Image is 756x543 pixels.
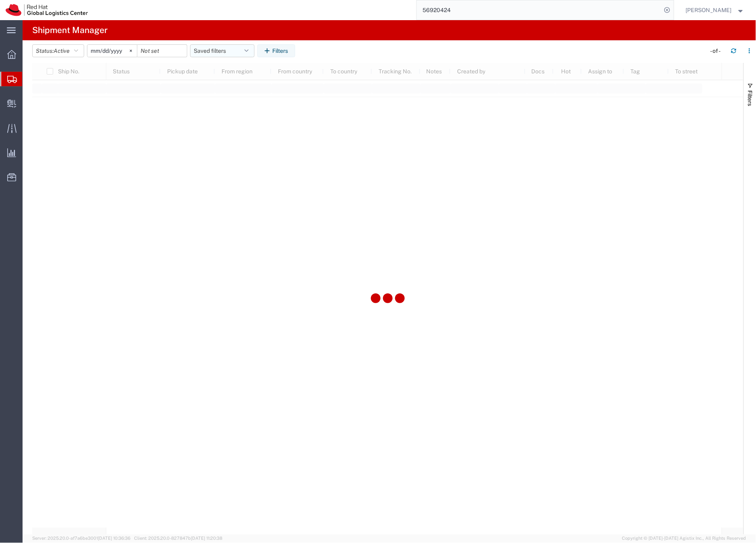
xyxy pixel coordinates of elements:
button: Filters [257,44,295,57]
span: Client: 2025.20.0-827847b [134,536,222,541]
span: [DATE] 11:20:38 [191,536,222,541]
span: Server: 2025.20.0-af7a6be3001 [32,536,130,541]
span: Copyright © [DATE]-[DATE] Agistix Inc., All Rights Reserved [622,535,746,542]
div: - of - [710,47,725,55]
span: Active [54,48,70,54]
img: logo [6,4,88,16]
span: [DATE] 10:36:36 [98,536,130,541]
span: Filters [747,90,754,106]
input: Not set [87,45,137,57]
span: Sona Mala [686,6,732,15]
button: Status:Active [32,44,84,57]
button: Saved filters [190,44,255,57]
h4: Shipment Manager [32,20,108,40]
button: [PERSON_NAME] [686,5,745,15]
input: Search for shipment number, reference number [417,0,662,20]
input: Not set [137,45,187,57]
